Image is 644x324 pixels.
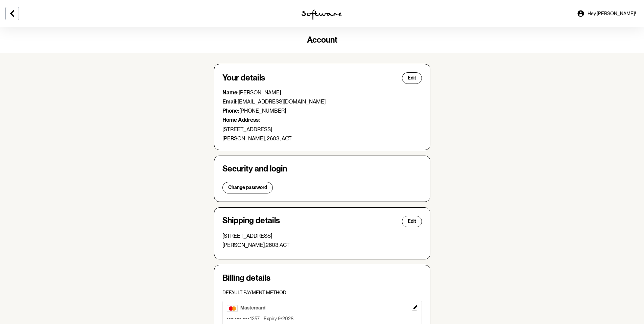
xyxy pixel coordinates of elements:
p: [PERSON_NAME] , 2603 , ACT [222,242,422,248]
h4: Your details [222,73,265,83]
h4: Shipping details [222,216,280,227]
button: Edit [402,216,422,227]
span: Change password [228,185,267,190]
span: Account [307,35,337,45]
p: [STREET_ADDRESS] [222,126,422,133]
strong: Email: [222,98,238,105]
p: [EMAIL_ADDRESS][DOMAIN_NAME] [222,98,422,105]
img: software logo [302,9,342,20]
h4: Billing details [222,273,422,283]
button: Edit [402,72,422,84]
span: Default payment method [222,290,286,295]
span: Edit [408,218,416,224]
span: mastercard [240,305,265,310]
h4: Security and login [222,164,422,174]
button: Change password [222,182,273,193]
img: mastercard.2d2867b1b222a5e6c6da.webp [227,305,238,312]
span: Edit [408,75,416,81]
p: Expiry 9/2028 [264,316,293,322]
p: [PERSON_NAME] [222,89,422,96]
strong: Home Address: [222,117,260,123]
a: Hey,[PERSON_NAME]! [573,5,640,22]
p: [PHONE_NUMBER] [222,108,422,114]
p: [STREET_ADDRESS] [222,233,422,239]
strong: Phone: [222,108,239,114]
p: [PERSON_NAME], 2603, ACT [222,135,422,142]
p: •••• •••• •••• 1257 [227,316,260,322]
span: Hey, [PERSON_NAME] ! [588,11,636,17]
strong: Name: [222,89,239,96]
